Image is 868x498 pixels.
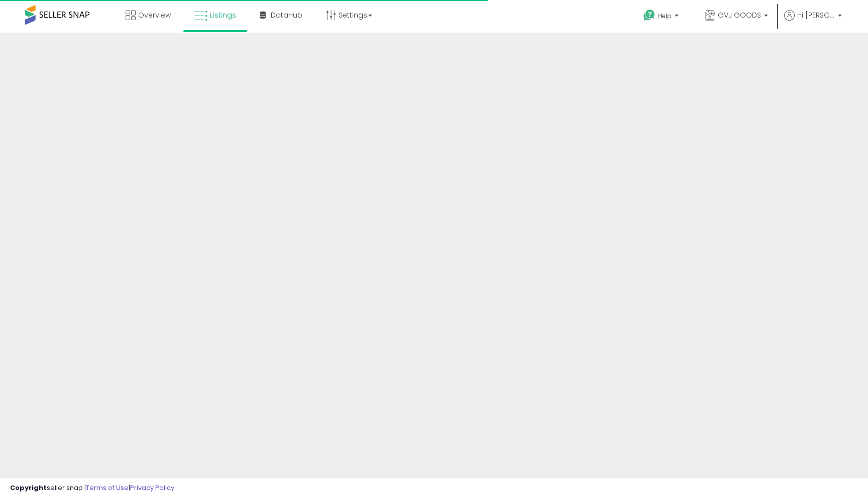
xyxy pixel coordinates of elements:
span: Listings [210,10,236,20]
span: Hi [PERSON_NAME] [797,10,835,20]
span: DataHub [271,10,302,20]
span: Help [658,12,672,20]
i: Get Help [643,9,656,22]
span: Overview [138,10,171,20]
span: GVJ GOODS [718,10,761,20]
a: Help [635,2,689,33]
a: Hi [PERSON_NAME] [784,10,842,33]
